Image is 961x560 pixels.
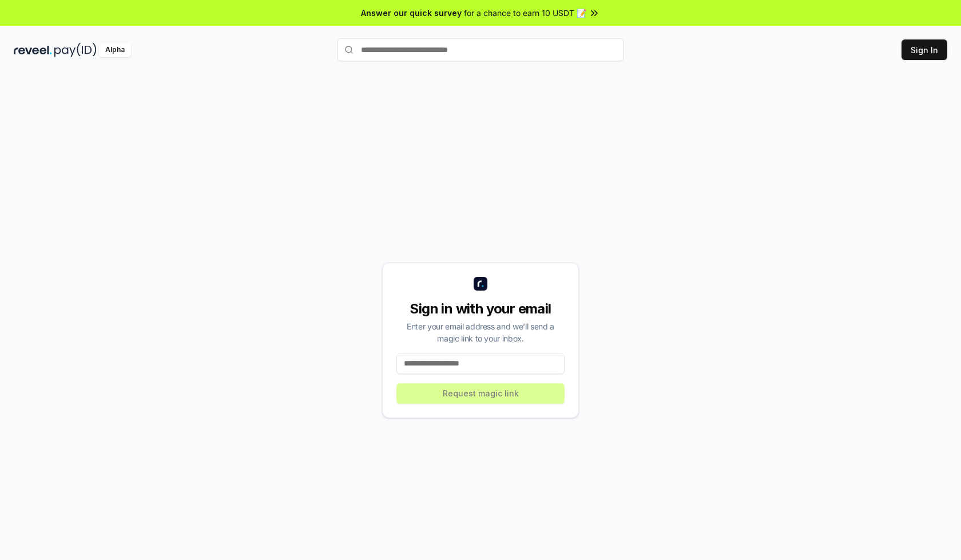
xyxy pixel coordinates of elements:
[396,320,565,344] div: Enter your email address and we’ll send a magic link to your inbox.
[474,277,487,291] img: logo_small
[361,7,462,19] span: Answer our quick survey
[396,300,565,318] div: Sign in with your email
[14,43,52,57] img: reveel_dark
[99,43,131,57] div: Alpha
[54,43,97,57] img: pay_id
[464,7,586,19] span: for a chance to earn 10 USDT 📝
[902,39,947,60] button: Sign In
